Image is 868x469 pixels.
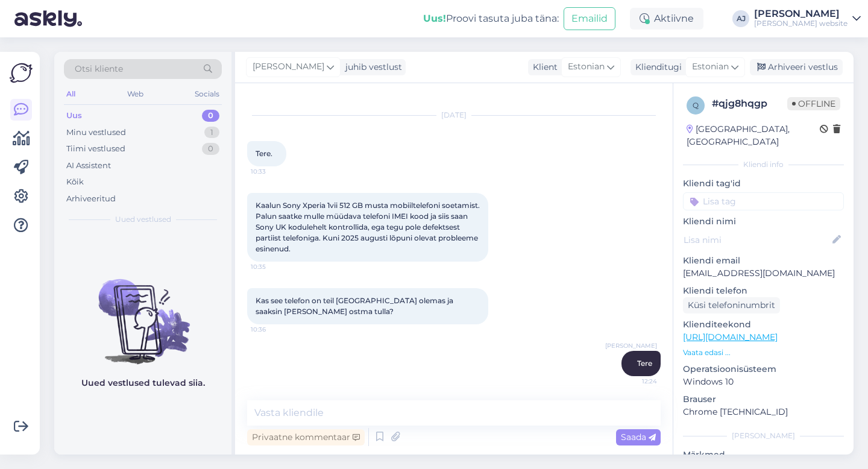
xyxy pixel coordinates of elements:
span: Estonian [692,60,729,74]
span: 10:36 [251,325,296,334]
span: Saada [621,432,656,442]
div: All [64,86,78,102]
p: Klienditeekond [683,318,844,331]
div: AJ [732,10,749,27]
span: Kas see telefon on teil [GEOGRAPHIC_DATA] olemas ja saaksin [PERSON_NAME] ostma tulla? [256,296,455,316]
span: 10:33 [251,167,296,176]
div: Kliendi info [683,159,844,170]
div: [PERSON_NAME] [754,9,848,19]
p: Kliendi email [683,254,844,267]
div: [DATE] [247,110,661,121]
div: [GEOGRAPHIC_DATA], [GEOGRAPHIC_DATA] [687,123,820,148]
p: [EMAIL_ADDRESS][DOMAIN_NAME] [683,267,844,280]
p: Uued vestlused tulevad siia. [81,377,205,389]
div: juhib vestlust [341,61,402,74]
div: [PERSON_NAME] [683,430,844,441]
p: Chrome [TECHNICAL_ID] [683,406,844,418]
div: Uus [66,110,82,122]
p: Kliendi tag'id [683,177,844,190]
div: Klienditugi [631,61,682,74]
span: 12:24 [612,377,657,386]
b: Uus! [423,13,446,24]
span: 10:35 [251,262,296,271]
p: Brauser [683,393,844,406]
div: AI Assistent [66,160,111,172]
span: Estonian [568,60,605,74]
div: Privaatne kommentaar [247,429,365,445]
div: Arhiveeritud [66,193,116,205]
span: Kaalun Sony Xperia 1vii 512 GB musta mobiiltelefoni soetamist. Palun saatke mulle müüdava telefon... [256,201,482,253]
button: Emailid [564,7,615,30]
span: Uued vestlused [115,214,171,225]
p: Windows 10 [683,376,844,388]
p: Kliendi telefon [683,285,844,297]
div: # qjg8hqgp [712,96,787,111]
div: Arhiveeri vestlus [750,59,843,75]
div: 0 [202,110,219,122]
a: [PERSON_NAME][PERSON_NAME] website [754,9,861,28]
div: Kõik [66,176,84,188]
span: Tere. [256,149,272,158]
input: Lisa tag [683,192,844,210]
img: No chats [54,257,231,366]
p: Kliendi nimi [683,215,844,228]
span: Offline [787,97,840,110]
div: 0 [202,143,219,155]
div: 1 [204,127,219,139]
div: Socials [192,86,222,102]
span: Tere [637,359,652,368]
img: Askly Logo [10,61,33,84]
div: Aktiivne [630,8,703,30]
div: Web [125,86,146,102]
div: Küsi telefoninumbrit [683,297,780,313]
div: Tiimi vestlused [66,143,125,155]
p: Operatsioonisüsteem [683,363,844,376]
span: [PERSON_NAME] [605,341,657,350]
div: Minu vestlused [66,127,126,139]
p: Märkmed [683,449,844,461]
div: Proovi tasuta juba täna: [423,11,559,26]
input: Lisa nimi [684,233,830,247]
a: [URL][DOMAIN_NAME] [683,332,778,342]
div: Klient [528,61,558,74]
div: [PERSON_NAME] website [754,19,848,28]
span: q [693,101,699,110]
span: Otsi kliente [75,63,123,75]
span: [PERSON_NAME] [253,60,324,74]
p: Vaata edasi ... [683,347,844,358]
